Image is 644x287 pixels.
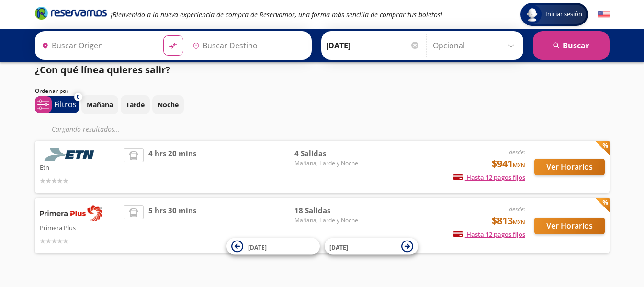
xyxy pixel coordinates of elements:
[35,96,79,113] button: 0Filtros
[542,10,586,19] span: Iniciar sesión
[148,205,196,246] span: 5 hrs 30 mins
[158,100,179,110] p: Noche
[40,148,102,161] img: Etn
[35,87,68,95] p: Ordenar por
[453,230,525,239] span: Hasta 12 pagos fijos
[248,243,267,251] span: [DATE]
[533,31,610,60] button: Buscar
[35,63,170,77] p: ¿Con qué línea quieres salir?
[121,95,150,114] button: Tarde
[433,34,519,57] input: Opcional
[492,214,525,228] span: $813
[40,221,119,233] p: Primera Plus
[189,34,306,57] input: Buscar Destino
[77,93,79,101] span: 0
[126,100,145,110] p: Tarde
[111,10,442,19] em: ¡Bienvenido a la nueva experiencia de compra de Reservamos, una forma más sencilla de comprar tus...
[513,218,525,226] small: MXN
[40,205,102,221] img: Primera Plus
[294,216,362,225] span: Mañana, Tarde y Noche
[509,205,525,213] em: desde:
[509,148,525,156] em: desde:
[52,125,120,134] em: Cargando resultados ...
[326,34,420,57] input: Elegir Fecha
[534,159,605,175] button: Ver Horarios
[325,238,418,255] button: [DATE]
[226,238,320,255] button: [DATE]
[40,161,119,172] p: Etn
[81,95,118,114] button: Mañana
[513,161,525,169] small: MXN
[294,159,362,168] span: Mañana, Tarde y Noche
[294,148,362,159] span: 4 Salidas
[598,9,610,21] button: English
[294,205,362,216] span: 18 Salidas
[87,100,113,110] p: Mañana
[35,6,107,20] i: Brand Logo
[35,6,107,23] a: Brand Logo
[148,148,196,186] span: 4 hrs 20 mins
[329,243,348,251] span: [DATE]
[38,34,156,57] input: Buscar Origen
[534,218,605,234] button: Ver Horarios
[152,95,184,114] button: Noche
[453,173,525,182] span: Hasta 12 pagos fijos
[492,157,525,171] span: $941
[54,99,77,110] p: Filtros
